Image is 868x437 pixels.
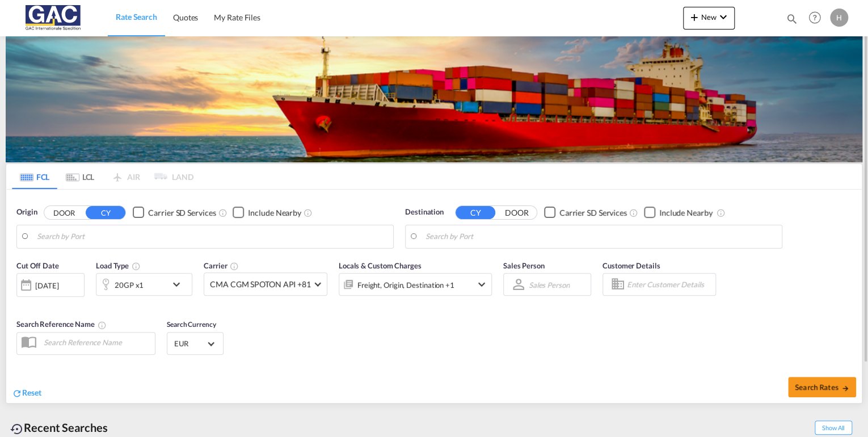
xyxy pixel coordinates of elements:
span: Load Type [96,261,141,270]
span: Search Rates [795,383,849,392]
div: Include Nearby [659,207,713,218]
md-icon: icon-information-outline [132,262,141,271]
md-icon: icon-backup-restore [10,422,24,436]
span: Origin [16,207,37,218]
div: 20GP x1 [115,277,144,293]
div: Carrier SD Services [148,207,216,218]
md-icon: The selected Trucker/Carrierwill be displayed in the rate results If the rates are from another f... [230,262,239,271]
md-checkbox: Checkbox No Ink [644,207,713,218]
span: Cut Off Date [16,261,59,270]
span: Show All [815,421,852,435]
button: CY [86,206,125,219]
div: icon-magnify [786,12,798,30]
md-icon: Your search will be saved by the below given name [98,321,107,330]
span: Search Reference Name [16,320,107,329]
div: 20GP x1icon-chevron-down [96,273,192,296]
span: Customer Details [602,261,660,270]
md-datepicker: Select [16,296,25,311]
button: DOOR [44,206,84,219]
md-select: Select Currency: € EUREuro [173,335,217,352]
md-icon: icon-chevron-down [170,278,189,291]
span: Rate Search [116,12,157,22]
input: Search Reference Name [38,334,155,351]
md-checkbox: Checkbox No Ink [544,207,627,218]
input: Search by Port [37,228,387,245]
div: Origin DOOR CY Checkbox No InkUnchecked: Search for CY (Container Yard) services for all selected... [6,190,862,403]
md-select: Sales Person [528,276,571,293]
div: Help [805,8,830,28]
div: Freight Origin Destination Factory Stuffing [357,277,454,293]
input: Search by Port [425,228,776,245]
md-icon: Unchecked: Ignores neighbouring ports when fetching rates.Checked : Includes neighbouring ports w... [304,208,313,217]
div: icon-refreshReset [12,387,41,400]
md-icon: icon-plus 400-fg [688,10,701,24]
md-pagination-wrapper: Use the left and right arrow keys to navigate between tabs [12,164,193,189]
span: CMA CGM SPOTON API +81 [210,279,311,290]
span: Quotes [173,12,198,22]
span: Locals & Custom Charges [339,261,422,270]
span: EUR [174,338,206,348]
md-icon: icon-magnify [786,12,798,25]
div: Include Nearby [248,207,301,218]
span: Sales Person [503,261,545,270]
button: DOOR [497,206,537,219]
div: [DATE] [16,273,85,297]
div: H [830,9,848,27]
md-icon: icon-chevron-down [717,10,730,24]
md-icon: icon-refresh [12,388,22,398]
img: 9f305d00dc7b11eeb4548362177db9c3.png [17,5,94,31]
span: Destination [405,207,444,218]
md-icon: icon-chevron-down [475,278,488,291]
span: Reset [22,388,41,397]
span: My Rate Files [214,12,260,22]
button: icon-plus 400-fgNewicon-chevron-down [683,7,735,30]
md-checkbox: Checkbox No Ink [233,207,301,218]
md-icon: icon-arrow-right [841,384,849,392]
span: New [688,12,730,22]
md-icon: Unchecked: Search for CY (Container Yard) services for all selected carriers.Checked : Search for... [629,208,638,217]
md-tab-item: FCL [12,164,57,189]
img: LCL+%26+FCL+BACKGROUND.png [6,36,862,162]
button: Search Ratesicon-arrow-right [788,377,856,397]
div: Carrier SD Services [559,207,627,218]
span: Search Currency [167,320,216,329]
md-tab-item: LCL [57,164,103,189]
span: Help [805,8,824,27]
span: Carrier [204,261,239,270]
div: Freight Origin Destination Factory Stuffingicon-chevron-down [339,273,492,296]
div: [DATE] [35,280,58,291]
button: CY [456,206,495,219]
md-icon: Unchecked: Ignores neighbouring ports when fetching rates.Checked : Includes neighbouring ports w... [716,208,725,217]
md-icon: Unchecked: Search for CY (Container Yard) services for all selected carriers.Checked : Search for... [218,208,227,217]
input: Enter Customer Details [627,276,712,293]
md-checkbox: Checkbox No Ink [133,207,216,218]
